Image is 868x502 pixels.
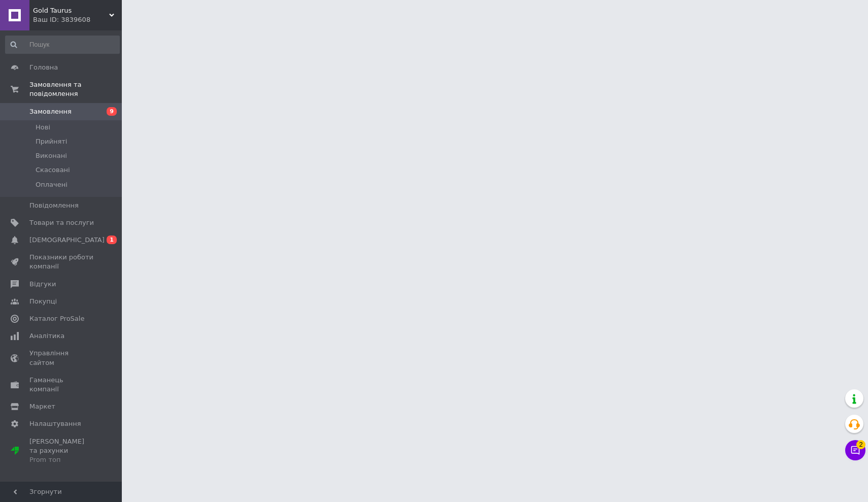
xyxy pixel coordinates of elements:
span: Скасовані [36,165,70,175]
button: Чат з покупцем2 [845,440,865,460]
span: Прийняті [36,137,67,146]
span: Гаманець компанії [29,376,94,394]
span: Аналітика [29,331,64,341]
span: Маркет [29,402,55,411]
span: Каталог ProSale [29,314,84,323]
span: [DEMOGRAPHIC_DATA] [29,236,105,245]
span: [PERSON_NAME] та рахунки [29,437,94,465]
span: Gold Taurus [33,6,109,15]
span: Повідомлення [29,201,79,210]
div: Ваш ID: 3839608 [33,15,122,24]
span: Показники роботи компанії [29,253,94,271]
span: Оплачені [36,180,68,189]
input: Пошук [5,36,120,54]
span: Відгуки [29,280,56,289]
div: Prom топ [29,455,94,464]
span: Нові [36,123,50,132]
span: Покупці [29,297,57,306]
span: Налаштування [29,419,81,428]
span: 2 [856,440,865,449]
span: Управління сайтом [29,349,94,367]
span: Головна [29,63,58,72]
span: Замовлення та повідомлення [29,80,122,98]
span: Замовлення [29,107,72,116]
span: 9 [107,107,117,116]
span: Виконані [36,151,67,160]
span: Товари та послуги [29,218,94,227]
span: 1 [107,236,117,244]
